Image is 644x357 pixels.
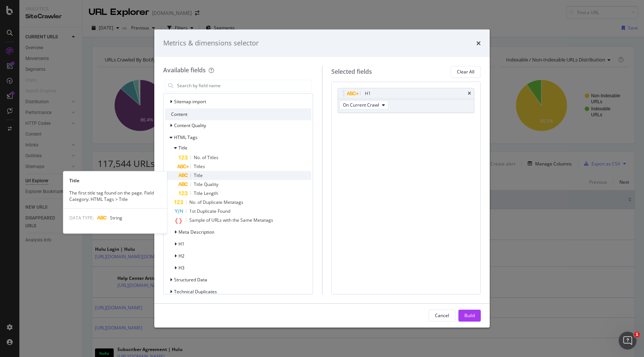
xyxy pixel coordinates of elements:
span: Title [194,172,203,178]
div: times [476,38,481,48]
div: Cancel [435,312,449,319]
span: Sitemap import [174,98,206,105]
div: Available fields [163,66,206,74]
span: Title [179,145,187,151]
input: Search by field name [176,80,311,91]
button: Clear All [451,66,481,78]
span: Titles [194,163,205,170]
span: Title Quality [194,181,218,187]
span: Content Quality [174,122,206,129]
button: Build [458,310,481,322]
div: Build [464,312,475,319]
div: H1timesOn Current Crawl [338,88,475,113]
button: Cancel [429,310,455,322]
span: Technical Duplicates [174,288,217,295]
span: No. of Duplicate Metatags [189,199,243,205]
div: Selected fields [331,67,372,76]
div: The first title tag found on the page. Field Category: HTML Tags > Title [63,190,167,202]
div: Title [63,177,167,184]
span: Sample of URLs with the Same Metatags [189,217,273,223]
iframe: Intercom live chat [619,332,637,350]
span: On Current Crawl [343,102,379,108]
span: Title Length [194,190,218,196]
div: Metrics & dimensions selector [163,38,259,48]
span: Structured Data [174,277,207,283]
div: Clear All [457,69,474,75]
span: 1 [634,332,640,338]
span: H1 [179,241,184,247]
div: modal [154,29,490,328]
span: No. of Titles [194,154,218,161]
span: Meta Description [179,229,214,235]
span: H2 [179,253,184,259]
span: 1st Duplicate Found [189,208,230,214]
div: Content [165,108,311,120]
button: On Current Crawl [340,101,388,110]
div: H1 [365,90,371,97]
div: times [468,91,471,96]
span: H3 [179,265,184,271]
span: HTML Tags [174,134,198,140]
